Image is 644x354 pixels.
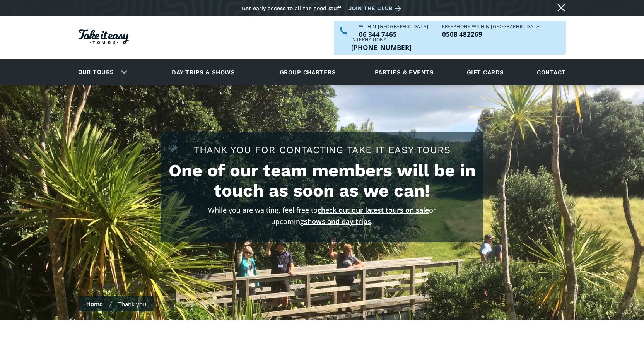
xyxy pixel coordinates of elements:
div: Thank you [118,300,146,308]
a: Homepage [79,26,129,50]
a: Parties & events [371,62,437,83]
img: Take it easy Tours logo [79,29,129,44]
a: Close message [555,2,567,14]
a: shows and day trips [304,217,371,226]
a: Day trips & shows [162,62,244,83]
h2: One of our team members will be in touch as soon as we can! [168,161,476,201]
a: check out our latest tours on sale [318,205,429,215]
a: Group charters [270,62,345,83]
h1: Thank you for contacting Take It Easy Tours [168,143,476,157]
div: Get early access to all the good stuff! [242,5,343,11]
a: Join the club [348,3,404,13]
a: Gift cards [463,62,508,83]
a: Call us within NZ on 063447465 [359,31,429,38]
a: Contact [533,62,569,83]
p: While you are waiting, feel free to or upcoming . [196,205,448,227]
a: Call us outside of NZ on +6463447465 [351,44,412,51]
p: 0508 482269 [442,31,542,38]
a: Home [86,300,103,308]
div: International [351,38,412,42]
p: [PHONE_NUMBER] [351,44,412,51]
p: 06 344 7465 [359,31,429,38]
div: Freephone WITHIN [GEOGRAPHIC_DATA] [442,24,542,29]
a: Our tours [72,63,120,81]
div: WITHIN [GEOGRAPHIC_DATA] [359,24,429,29]
div: Our tours [69,62,133,83]
nav: breadcrumbs [79,296,154,311]
a: Call us freephone within NZ on 0508482269 [442,31,542,38]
